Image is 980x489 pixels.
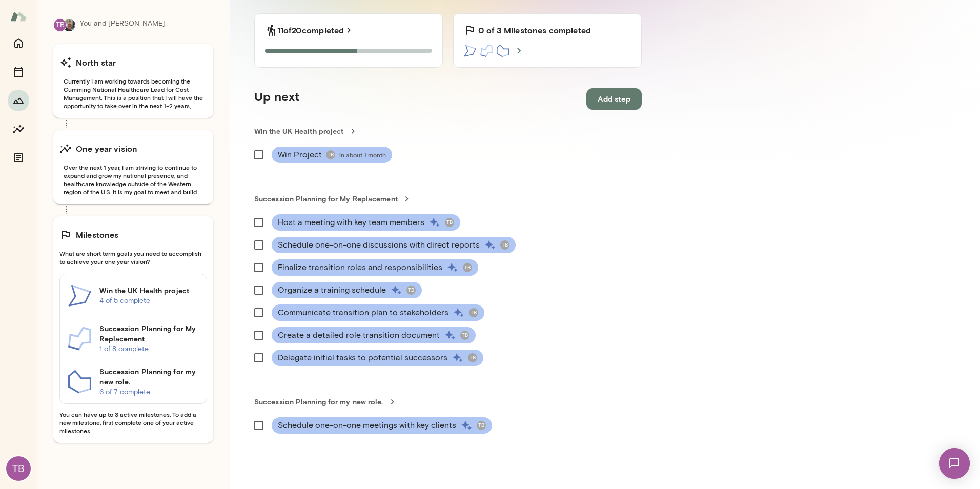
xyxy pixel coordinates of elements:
img: Steve Oliver [63,19,75,31]
h6: Win the UK Health project [99,286,198,296]
a: Win the UK Health project4 of 5 complete [60,274,207,317]
div: TB [53,18,67,32]
button: North starCurrently I am working towards becoming the Cumming National Healthcare Lead for Cost M... [53,44,213,118]
p: 1 of 8 complete [99,344,198,354]
div: Win the UK Health project4 of 5 completeSuccession Planning for My Replacement1 of 8 completeSucc... [59,274,207,404]
div: TB [500,240,509,250]
h6: Succession Planning for my new role. [99,366,198,387]
span: Currently I am working towards becoming the Cumming National Healthcare Lead for Cost Management.... [59,77,207,110]
div: Win ProjectTBin about 1 month [272,147,392,163]
button: Insights [8,119,29,139]
div: Delegate initial tasks to potential successorsTB [272,350,483,366]
div: Organize a training scheduleTB [272,282,422,298]
p: 4 of 5 complete [99,296,198,306]
span: Host a meeting with key team members [278,216,424,229]
span: Win Project [278,149,322,161]
div: Communicate transition plan to stakeholdersTB [272,304,484,321]
a: Win the UK Health project [254,126,642,136]
div: TB [460,331,469,340]
button: One year visionOver the next 1 year, I am striving to continue to expand and grow my national pre... [53,130,213,204]
div: TB [468,353,477,362]
h6: North star [76,56,116,69]
button: Documents [8,148,29,168]
h6: Milestones [76,229,119,241]
span: Create a detailed role transition document [278,329,440,341]
div: Host a meeting with key team membersTB [272,214,460,231]
span: Organize a training schedule [278,284,386,296]
div: TB [6,456,31,481]
div: TB [326,150,335,159]
div: Finalize transition roles and responsibilitiesTB [272,259,478,276]
div: TB [406,286,416,295]
div: TB [469,308,478,317]
p: You and [PERSON_NAME] [80,18,165,32]
a: Succession Planning for my new role. [254,397,642,407]
span: What are short term goals you need to accomplish to achieve your one year vision? [59,249,207,266]
button: Growth Plan [8,90,29,111]
div: Create a detailed role transition documentTB [272,327,476,343]
a: Succession Planning for My Replacement [254,194,642,204]
h6: Succession Planning for My Replacement [99,323,198,344]
span: You can have up to 3 active milestones. To add a new milestone, first complete one of your active... [59,410,207,435]
span: in about 1 month [339,151,386,159]
h6: 0 of 3 Milestones completed [478,24,591,36]
h5: Up next [254,88,299,110]
button: Add step [586,88,642,110]
span: Schedule one-on-one discussions with direct reports [278,239,480,251]
div: Schedule one-on-one meetings with key clientsTB [272,417,492,434]
span: Delegate initial tasks to potential successors [278,352,447,364]
span: Finalize transition roles and responsibilities [278,261,442,274]
div: TB [463,263,472,272]
span: Over the next 1 year, I am striving to continue to expand and grow my national presence, and heal... [59,163,207,196]
a: Succession Planning for my new role.6 of 7 complete [60,360,207,403]
img: Mento [10,7,27,26]
div: TB [445,218,454,227]
a: Succession Planning for My Replacement1 of 8 complete [60,317,207,360]
button: Sessions [8,62,29,82]
span: Schedule one-on-one meetings with key clients [278,419,456,432]
span: Communicate transition plan to stakeholders [278,307,448,319]
div: Schedule one-on-one discussions with direct reportsTB [272,237,516,253]
button: Home [8,33,29,53]
h6: One year vision [76,142,137,155]
div: TB [477,421,486,430]
a: 11of20completed [277,24,354,36]
p: 6 of 7 complete [99,387,198,397]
